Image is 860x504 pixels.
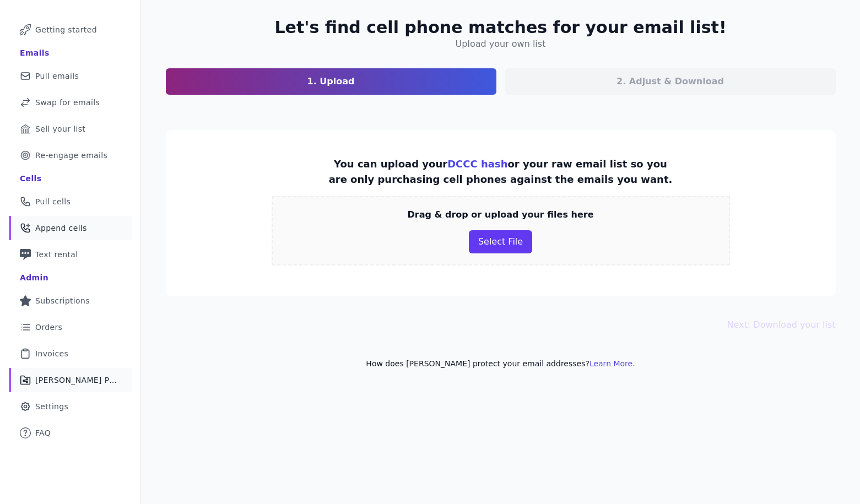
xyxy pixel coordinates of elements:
[35,348,68,359] span: Invoices
[35,71,79,82] span: Pull emails
[456,37,546,51] h4: Upload your own list
[9,189,132,214] a: Pull cells
[35,196,71,207] span: Pull cells
[35,322,62,333] span: Orders
[35,150,107,161] span: Re-engage emails
[329,156,673,187] p: You can upload your or your raw email list so you are only purchasing cell phones against the ema...
[35,123,85,134] span: Sell your list
[727,318,836,332] button: Next: Download your list
[9,216,132,240] a: Append cells
[616,75,724,88] p: 2. Adjust & Download
[9,64,132,88] a: Pull emails
[20,173,41,184] div: Cells
[9,117,132,141] a: Sell your list
[407,208,593,221] p: Drag & drop or upload your files here
[274,18,726,37] h2: Let's find cell phone matches for your email list!
[166,68,496,95] a: 1. Upload
[35,295,90,306] span: Subscriptions
[9,315,132,339] a: Orders
[9,394,132,419] a: Settings
[9,242,132,267] a: Text rental
[9,342,132,366] a: Invoices
[20,272,48,283] div: Admin
[166,358,836,369] p: How does [PERSON_NAME] protect your email addresses?
[35,375,118,386] span: [PERSON_NAME] Performance
[9,90,132,115] a: Swap for emails
[9,368,132,392] a: [PERSON_NAME] Performance
[447,158,507,170] a: DCCC hash
[35,223,87,234] span: Append cells
[35,401,68,412] span: Settings
[35,24,97,35] span: Getting started
[35,249,78,260] span: Text rental
[9,143,132,167] a: Re-engage emails
[35,97,100,108] span: Swap for emails
[307,75,355,88] p: 1. Upload
[9,289,132,313] a: Subscriptions
[9,421,132,445] a: FAQ
[469,230,532,253] button: Select File
[589,358,635,369] button: Learn More.
[20,47,50,58] div: Emails
[35,427,51,438] span: FAQ
[9,18,132,42] a: Getting started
